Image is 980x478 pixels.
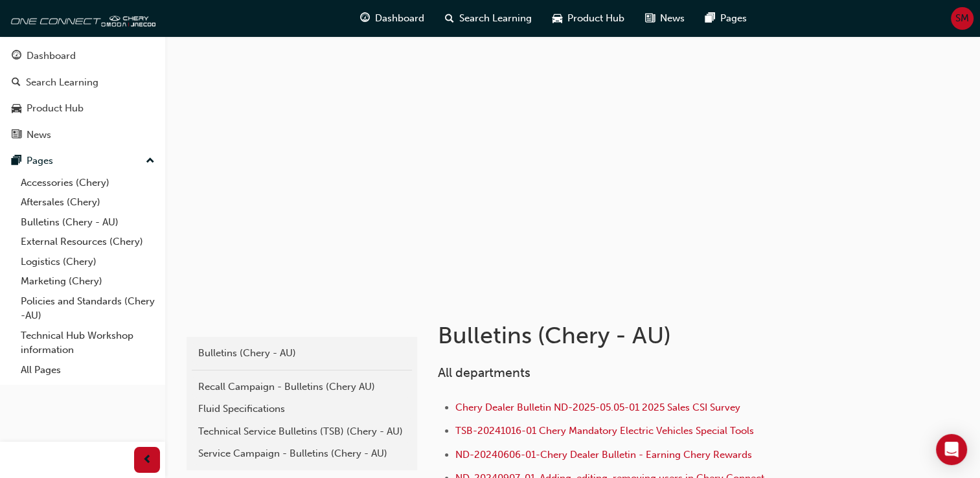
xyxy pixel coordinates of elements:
[455,449,752,461] a: ND-20240606-01-Chery Dealer Bulletin - Earning Chery Rewards
[12,77,21,89] span: search-icon
[16,173,160,193] a: Accessories (Chery)
[438,321,863,350] h1: Bulletins (Chery - AU)
[198,424,405,439] div: Technical Service Bulletins (TSB) (Chery - AU)
[198,402,405,416] div: Fluid Specifications
[5,123,160,147] a: News
[198,346,405,361] div: Bulletins (Chery - AU)
[567,11,624,26] span: Product Hub
[455,402,740,413] a: Chery Dealer Bulletin ND-2025-05.05-01 2025 Sales CSI Survey
[360,10,370,27] span: guage-icon
[27,49,76,63] div: Dashboard
[5,41,160,149] button: DashboardSearch LearningProduct HubNews
[192,442,412,465] a: Service Campaign - Bulletins (Chery - AU)
[445,10,454,27] span: search-icon
[16,192,160,212] a: Aftersales (Chery)
[12,51,21,62] span: guage-icon
[635,5,695,32] a: news-iconNews
[12,103,21,115] span: car-icon
[27,128,51,142] div: News
[16,232,160,252] a: External Resources (Chery)
[5,149,160,173] button: Pages
[705,10,715,27] span: pages-icon
[192,376,412,398] a: Recall Campaign - Bulletins (Chery AU)
[5,44,160,68] a: Dashboard
[936,434,967,465] div: Open Intercom Messenger
[16,291,160,326] a: Policies and Standards (Chery -AU)
[16,212,160,233] a: Bulletins (Chery - AU)
[27,154,53,168] div: Pages
[16,271,160,291] a: Marketing (Chery)
[192,420,412,443] a: Technical Service Bulletins (TSB) (Chery - AU)
[16,326,160,360] a: Technical Hub Workshop information
[951,7,974,30] button: SM
[16,252,160,272] a: Logistics (Chery)
[192,342,412,365] a: Bulletins (Chery - AU)
[6,5,155,31] img: oneconnect
[146,153,155,170] span: up-icon
[16,360,160,380] a: All Pages
[26,75,98,90] div: Search Learning
[198,446,405,461] div: Service Campaign - Bulletins (Chery - AU)
[720,11,747,26] span: Pages
[459,11,532,26] span: Search Learning
[695,5,757,32] a: pages-iconPages
[198,380,405,394] div: Recall Campaign - Bulletins (Chery AU)
[12,155,21,167] span: pages-icon
[142,452,152,468] span: prev-icon
[553,10,562,27] span: car-icon
[542,5,635,32] a: car-iconProduct Hub
[5,97,160,120] a: Product Hub
[955,11,969,26] span: SM
[660,11,685,26] span: News
[438,365,530,380] span: All departments
[5,71,160,95] a: Search Learning
[12,130,21,141] span: news-icon
[375,11,424,26] span: Dashboard
[645,10,655,27] span: news-icon
[455,425,754,437] a: TSB-20241016-01 Chery Mandatory Electric Vehicles Special Tools
[192,398,412,420] a: Fluid Specifications
[435,5,542,32] a: search-iconSearch Learning
[27,101,84,116] div: Product Hub
[350,5,435,32] a: guage-iconDashboard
